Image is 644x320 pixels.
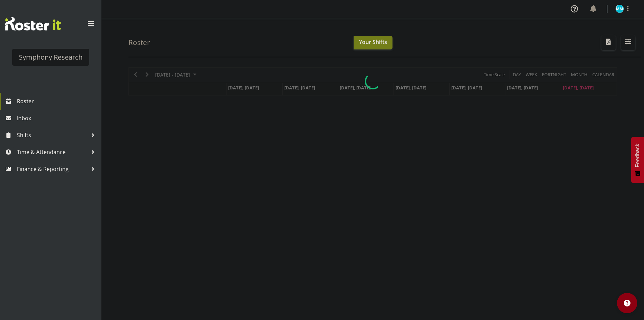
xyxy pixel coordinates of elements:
[17,164,88,174] span: Finance & Reporting
[631,137,644,183] button: Feedback - Show survey
[5,17,61,30] img: Rosterit website logo
[635,144,641,167] span: Feedback
[17,96,98,106] span: Roster
[601,35,616,50] button: Download a PDF of the roster according to the set date range.
[354,36,392,49] button: Your Shifts
[621,35,635,50] button: Filter Shifts
[17,130,88,140] span: Shifts
[616,5,624,13] img: murphy-mulholland11450.jpg
[128,39,150,46] h4: Roster
[17,113,98,123] span: Inbox
[17,147,88,157] span: Time & Attendance
[359,38,387,46] span: Your Shifts
[624,300,630,306] img: help-xxl-2.png
[19,52,82,62] div: Symphony Research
